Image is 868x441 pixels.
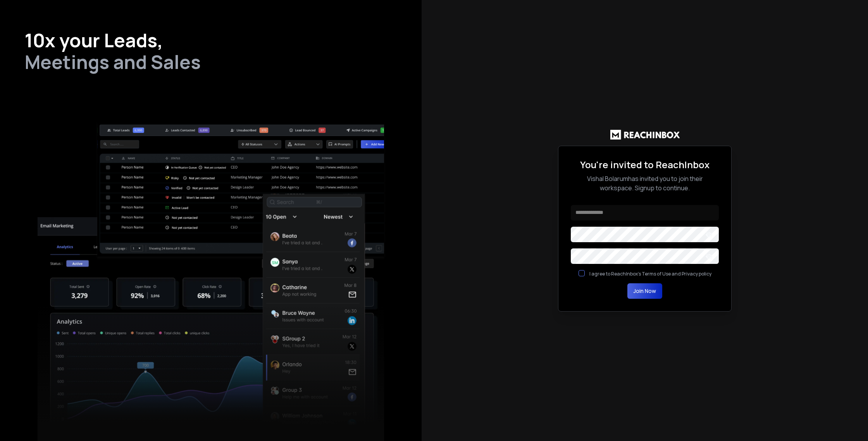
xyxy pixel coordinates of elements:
[25,53,397,71] h2: Meetings and Sales
[589,270,711,277] label: I agree to ReachInbox's Terms of Use and Privacy policy
[627,283,662,299] button: Join Now
[571,158,719,171] h2: You're invited to ReachInbox
[571,174,719,193] p: Vishal Bolarum has invited you to join their workspace. Signup to continue.
[25,31,397,50] h1: 10x your Leads,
